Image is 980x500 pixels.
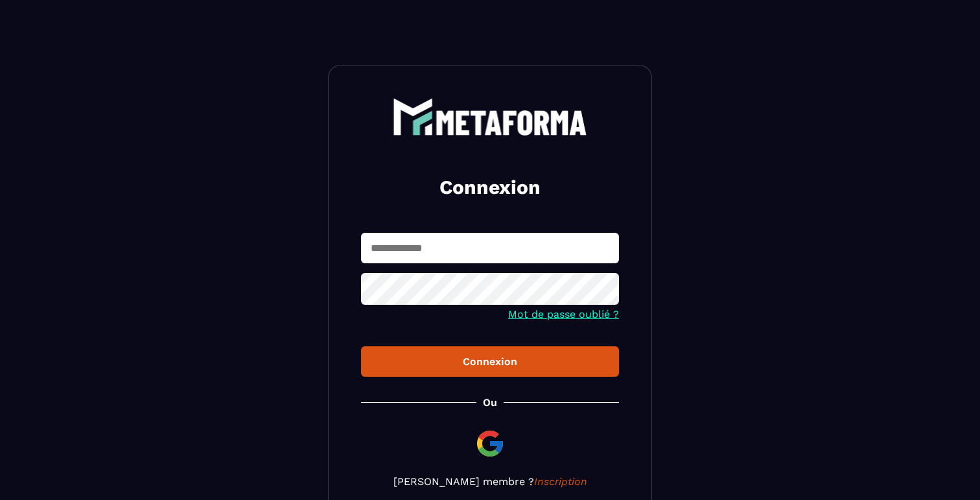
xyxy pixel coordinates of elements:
[361,346,619,377] button: Connexion
[483,396,497,409] p: Ou
[534,475,587,488] a: Inscription
[508,308,619,320] a: Mot de passe oublié ?
[393,98,587,136] img: logo
[474,428,506,459] img: google
[361,98,619,136] a: logo
[371,355,609,368] div: Connexion
[377,174,603,200] h2: Connexion
[361,475,619,488] p: [PERSON_NAME] membre ?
